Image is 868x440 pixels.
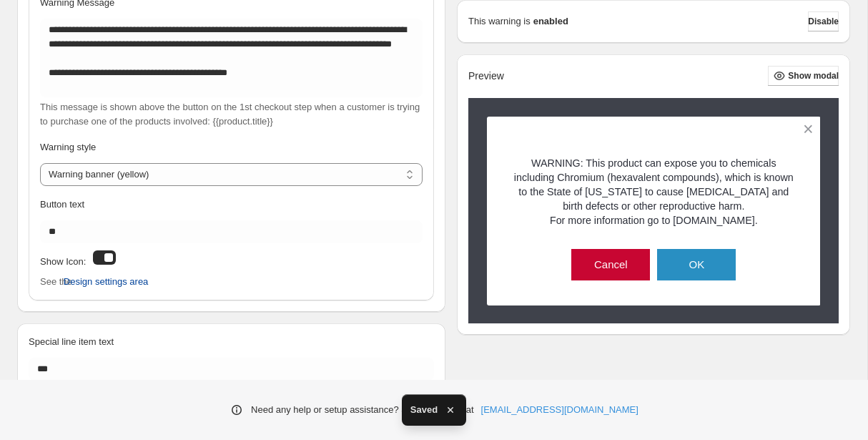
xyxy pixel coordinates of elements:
p: Show Icon: [40,255,86,269]
strong: enabled [533,14,568,29]
span: Warning style [40,142,96,152]
button: Cancel [571,249,650,280]
span: Special line item text [29,336,114,347]
span: Show modal [788,70,839,82]
body: Rich Text Area. Press ALT-0 for help. [6,11,398,76]
button: Disable [808,11,839,31]
p: See the [40,275,423,289]
h2: Preview [468,70,504,82]
p: WARNING: This product can expose you to chemicals including Chromium (hexavalent compounds), whic... [512,156,796,213]
span: This message is shown above the button on the 1st checkout step when a customer is trying to purc... [40,102,420,127]
p: For more information go to [DOMAIN_NAME]. [512,213,796,228]
span: Design settings area [64,275,149,289]
span: Disable [808,16,839,27]
p: This warning is [468,14,531,29]
button: OK [657,249,736,280]
span: Button text [40,199,84,210]
button: Show modal [768,66,839,86]
a: [EMAIL_ADDRESS][DOMAIN_NAME] [481,403,638,417]
button: Design settings area [64,270,149,293]
span: Saved [410,403,438,417]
